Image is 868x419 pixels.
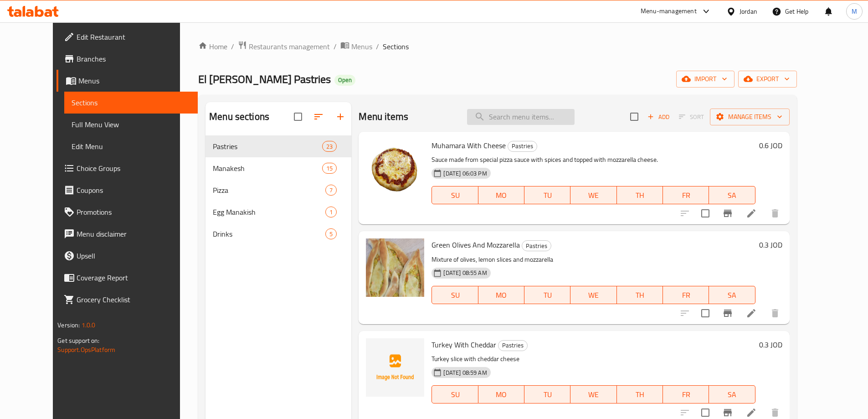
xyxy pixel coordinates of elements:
[213,228,325,239] span: Drinks
[482,289,521,302] span: MO
[72,119,190,130] span: Full Menu View
[78,75,190,86] span: Menus
[56,179,198,201] a: Coupons
[325,185,337,196] div: items
[205,201,351,223] div: Egg Manakish1
[64,135,198,157] a: Edit Menu
[617,385,663,403] button: TH
[713,388,751,401] span: SA
[431,238,520,252] span: Green Olives And Mozzarella
[366,238,424,297] img: Green Olives And Mozzarella
[77,250,190,261] span: Upsell
[77,31,190,42] span: Edit Restaurant
[56,26,198,48] a: Edit Restaurant
[72,97,190,108] span: Sections
[56,267,198,289] a: Coverage Report
[326,186,336,195] span: 7
[508,141,537,152] div: Pastries
[329,106,351,128] button: Add section
[231,41,234,52] li: /
[77,294,190,305] span: Grocery Checklist
[508,141,537,151] span: Pastries
[482,189,521,202] span: MO
[528,289,567,302] span: TU
[745,73,790,85] span: export
[57,319,80,331] span: Version:
[710,109,790,125] button: Manage items
[334,41,337,52] li: /
[696,204,715,223] span: Select to update
[498,340,527,351] span: Pastries
[746,308,757,319] a: Edit menu item
[621,388,659,401] span: TH
[574,289,613,302] span: WE
[308,106,329,128] span: Sort sections
[77,163,190,174] span: Choice Groups
[663,186,709,204] button: FR
[570,186,616,204] button: WE
[198,69,331,89] span: El [PERSON_NAME] Pastries
[431,286,478,304] button: SU
[213,163,322,174] span: Manakesh
[366,338,424,397] img: Turkey With Cheddar
[325,207,337,217] div: items
[759,139,782,152] h6: 0.6 JOD
[528,388,567,401] span: TU
[64,92,198,114] a: Sections
[213,207,325,217] span: Egg Manakish
[574,388,613,401] span: WE
[625,107,644,126] span: Select section
[334,75,355,86] div: Open
[524,385,570,403] button: TU
[528,189,567,202] span: TU
[322,141,337,152] div: items
[431,154,755,166] p: Sauce made from special pizza sauce with spices and topped with mozzarella cheese.
[852,6,857,16] span: M
[213,141,322,152] span: Pastries
[709,286,755,304] button: SA
[644,110,673,124] button: Add
[431,186,478,204] button: SU
[478,186,524,204] button: MO
[82,319,96,331] span: 1.0.0
[436,289,474,302] span: SU
[498,340,528,351] div: Pastries
[77,228,190,239] span: Menu disclaimer
[683,73,727,85] span: import
[524,186,570,204] button: TU
[709,385,755,403] button: SA
[709,186,755,204] button: SA
[764,302,786,324] button: delete
[522,240,551,251] div: Pastries
[713,289,751,302] span: SA
[673,110,710,124] span: Select section first
[77,53,190,64] span: Branches
[249,41,330,52] span: Restaurants management
[340,41,372,52] a: Menus
[56,157,198,179] a: Choice Groups
[213,185,325,196] span: Pizza
[351,41,372,52] span: Menus
[764,202,786,224] button: delete
[663,286,709,304] button: FR
[644,110,673,124] span: Add item
[440,169,490,178] span: [DATE] 06:03 PM
[436,388,474,401] span: SU
[431,385,478,403] button: SU
[522,241,551,251] span: Pastries
[759,238,782,251] h6: 0.3 JOD
[717,302,739,324] button: Branch-specific-item
[524,286,570,304] button: TU
[56,223,198,245] a: Menu disclaimer
[56,201,198,223] a: Promotions
[376,41,379,52] li: /
[646,112,671,122] span: Add
[288,107,308,126] span: Select all sections
[359,110,408,124] h2: Menu items
[366,139,424,197] img: Muhamara With Cheese
[431,353,755,365] p: Turkey slice with cheddar cheese
[334,76,355,84] span: Open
